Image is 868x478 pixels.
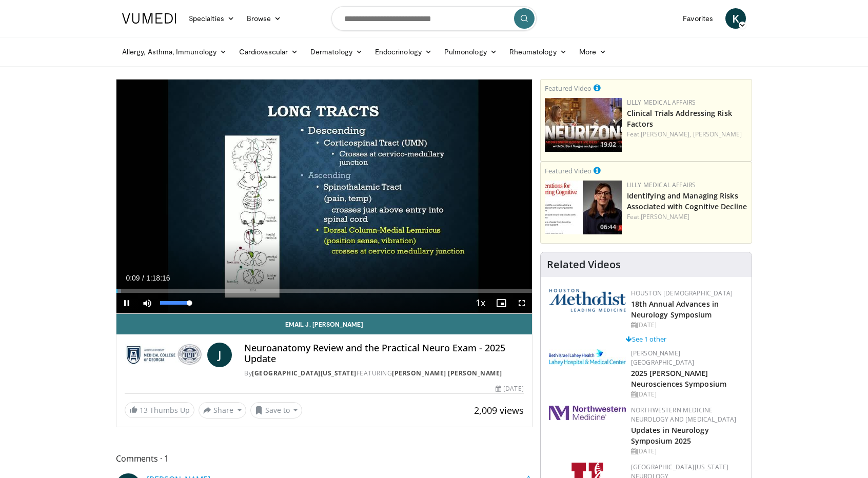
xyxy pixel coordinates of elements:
[183,8,241,29] a: Specialties
[631,349,695,367] a: [PERSON_NAME][GEOGRAPHIC_DATA]
[631,406,737,424] a: Northwestern Medicine Neurology and [MEDICAL_DATA]
[545,181,622,234] img: fc5f84e2-5eb7-4c65-9fa9-08971b8c96b8.jpg.150x105_q85_crop-smart_upscale.jpg
[597,223,619,232] span: 06:44
[627,98,696,107] a: Lilly Medical Affairs
[304,42,369,62] a: Dermatology
[641,130,691,138] a: [PERSON_NAME],
[116,452,532,465] span: Comments 1
[122,13,176,24] img: VuMedi Logo
[140,405,148,415] span: 13
[631,321,743,330] div: [DATE]
[627,212,747,222] div: Feat.
[626,334,666,344] a: See 1 other
[725,8,746,29] a: K
[545,98,622,152] img: 1541e73f-d457-4c7d-a135-57e066998777.png.150x105_q85_crop-smart_upscale.jpg
[126,274,140,282] span: 0:09
[549,406,626,420] img: 2a462fb6-9365-492a-ac79-3166a6f924d8.png.150x105_q85_autocrop_double_scale_upscale_version-0.2.jpg
[125,343,203,367] img: Medical College of Georgia - Augusta University
[549,349,626,366] img: e7977282-282c-4444-820d-7cc2733560fd.jpg.150x105_q85_autocrop_double_scale_upscale_version-0.2.jpg
[641,212,689,221] a: [PERSON_NAME]
[160,301,189,305] div: Volume Level
[597,140,619,149] span: 19:02
[549,289,626,312] img: 5e4488cc-e109-4a4e-9fd9-73bb9237ee91.png.150x105_q85_autocrop_double_scale_upscale_version-0.2.png
[491,293,511,313] button: Enable picture-in-picture mode
[331,6,537,31] input: Search topics, interventions
[250,402,303,419] button: Save to
[545,84,591,93] small: Featured Video
[137,293,157,313] button: Mute
[693,130,742,138] a: [PERSON_NAME]
[252,369,357,377] a: [GEOGRAPHIC_DATA][US_STATE]
[496,384,523,393] div: [DATE]
[241,8,288,29] a: Browse
[470,293,491,313] button: Playback Rate
[116,42,233,62] a: Allergy, Asthma, Immunology
[627,108,732,129] a: Clinical Trials Addressing Risk Factors
[677,8,719,29] a: Favorites
[146,274,170,282] span: 1:18:16
[627,130,747,139] div: Feat.
[631,368,726,389] a: 2025 [PERSON_NAME] Neurosciences Symposium
[142,274,144,282] span: /
[125,402,194,418] a: 13 Thumbs Up
[547,258,621,271] h4: Related Videos
[545,98,622,152] a: 19:02
[116,79,532,314] video-js: Video Player
[631,425,709,446] a: Updates in Neurology Symposium 2025
[207,343,232,367] a: J
[116,289,532,293] div: Progress Bar
[369,42,438,62] a: Endocrinology
[244,369,523,378] div: By FEATURING
[573,42,613,62] a: More
[199,402,246,419] button: Share
[116,314,532,334] a: Email J. [PERSON_NAME]
[631,289,733,297] a: Houston [DEMOGRAPHIC_DATA]
[474,404,524,416] span: 2,009 views
[631,390,743,399] div: [DATE]
[627,181,696,189] a: Lilly Medical Affairs
[511,293,532,313] button: Fullscreen
[545,181,622,234] a: 06:44
[438,42,503,62] a: Pulmonology
[392,369,502,377] a: [PERSON_NAME] [PERSON_NAME]
[545,166,591,175] small: Featured Video
[116,293,137,313] button: Pause
[233,42,304,62] a: Cardiovascular
[627,191,747,211] a: Identifying and Managing Risks Associated with Cognitive Decline
[631,299,719,320] a: 18th Annual Advances in Neurology Symposium
[244,343,523,365] h4: Neuroanatomy Review and the Practical Neuro Exam - 2025 Update
[503,42,573,62] a: Rheumatology
[631,447,743,456] div: [DATE]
